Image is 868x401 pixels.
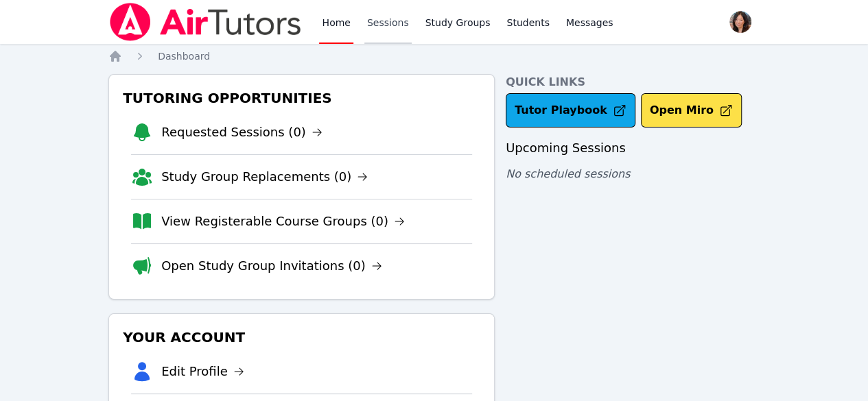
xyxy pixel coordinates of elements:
button: Open Miro [641,93,742,127]
span: Dashboard [158,51,210,62]
nav: Breadcrumb [108,49,760,63]
h3: Your Account [120,325,483,350]
a: Edit Profile [161,362,244,381]
span: Messages [566,16,613,29]
h3: Upcoming Sessions [506,138,760,158]
a: Study Group Replacements (0) [161,167,368,186]
a: Dashboard [158,49,210,63]
a: Open Study Group Invitations (0) [161,256,382,276]
h4: Quick Links [506,74,760,90]
a: Requested Sessions (0) [161,123,322,142]
h3: Tutoring Opportunities [120,86,483,110]
a: Tutor Playbook [506,93,635,127]
img: Air Tutors [108,3,303,41]
span: No scheduled sessions [506,167,630,180]
a: View Registerable Course Groups (0) [161,212,405,231]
